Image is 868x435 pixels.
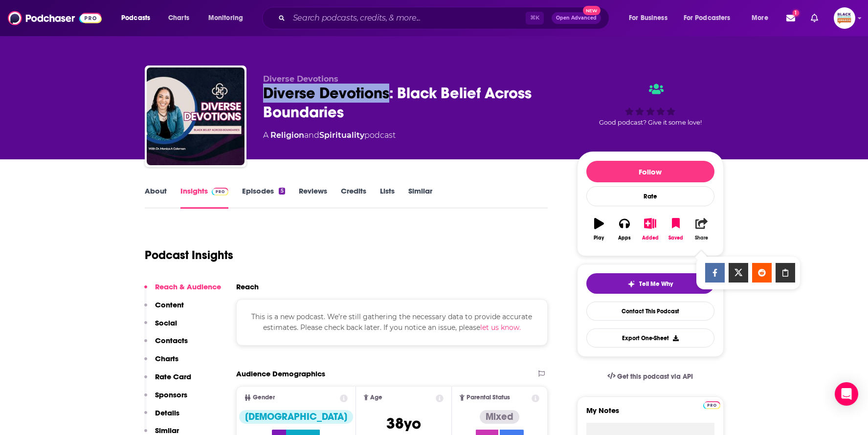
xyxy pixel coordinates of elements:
span: Parental Status [467,394,510,401]
p: Content [155,300,184,309]
button: Contacts [144,336,188,354]
p: Social [155,318,177,327]
div: Rate [586,186,714,206]
img: Podchaser - Follow, Share and Rate Podcasts [8,9,102,27]
a: Show notifications dropdown [807,10,822,26]
a: Show notifications dropdown [782,10,799,26]
a: Charts [162,10,195,26]
button: Sponsors [144,390,187,408]
input: Search podcasts, credits, & more... [289,10,526,26]
span: Charts [168,11,189,25]
div: Mixed [480,410,519,424]
span: Diverse Devotions [263,74,338,84]
label: My Notes [586,406,714,423]
div: 5 [279,188,285,195]
a: About [145,186,167,209]
a: Lists [380,186,395,209]
span: This is a new podcast. We’re still gathering the necessary data to provide accurate estimates. Pl... [251,312,532,332]
span: Good podcast? Give it some love! [599,119,702,126]
a: Share on Facebook [705,263,725,283]
span: Get this podcast via API [617,372,693,381]
button: Open AdvancedNew [552,12,601,24]
span: Monitoring [208,11,243,25]
h2: Reach [236,282,259,291]
a: Similar [408,186,432,209]
button: tell me why sparkleTell Me Why [586,273,714,294]
a: InsightsPodchaser Pro [180,186,229,209]
span: For Business [629,11,668,25]
a: Credits [341,186,366,209]
div: Share [695,235,708,241]
a: Religion [270,130,304,140]
div: Play [594,235,604,241]
button: open menu [677,10,745,26]
span: ⌘ K [526,12,544,24]
a: Share on Reddit [752,263,772,283]
span: Age [370,394,382,401]
button: Show profile menu [834,7,855,29]
p: Rate Card [155,372,191,381]
span: and [304,130,319,140]
img: Diverse Devotions: Black Belief Across Boundaries [147,67,245,165]
button: Social [144,318,177,336]
span: Podcasts [121,11,150,25]
div: Good podcast? Give it some love! [577,74,724,135]
img: Podchaser Pro [703,401,720,409]
p: Sponsors [155,390,187,399]
img: tell me why sparkle [627,280,635,288]
div: Apps [618,235,631,241]
p: Reach & Audience [155,282,221,291]
a: Pro website [703,400,720,409]
a: Copy Link [776,263,795,283]
span: Logged in as blackpodcastingawards [834,7,855,29]
a: Episodes5 [242,186,285,209]
a: Share on X/Twitter [729,263,748,283]
h1: Podcast Insights [145,248,233,262]
p: Details [155,408,179,417]
button: Saved [663,212,689,247]
div: Added [642,235,659,241]
span: Tell Me Why [639,280,673,288]
span: 1 [793,10,799,16]
a: Spirituality [319,130,364,140]
button: open menu [622,10,680,26]
button: Content [144,300,184,318]
button: Rate Card [144,372,191,390]
div: Search podcasts, credits, & more... [271,7,619,29]
button: open menu [745,10,780,26]
button: let us know. [480,322,521,333]
div: A podcast [263,130,396,141]
a: Get this podcast via API [600,365,701,389]
button: open menu [114,10,163,26]
span: Gender [253,394,275,401]
button: Follow [586,161,714,182]
span: Open Advanced [556,16,597,21]
p: Similar [155,426,179,435]
button: Share [689,212,714,247]
button: Details [144,408,179,426]
div: [DEMOGRAPHIC_DATA] [239,410,353,424]
p: Contacts [155,336,188,345]
div: Open Intercom Messenger [835,382,858,406]
span: New [583,6,601,15]
p: Charts [155,354,178,363]
a: Contact This Podcast [586,302,714,321]
img: User Profile [834,7,855,29]
span: For Podcasters [684,11,731,25]
button: Play [586,212,612,247]
button: Charts [144,354,178,372]
span: More [752,11,768,25]
button: Reach & Audience [144,282,221,300]
img: Podchaser Pro [212,188,229,196]
button: Apps [612,212,637,247]
span: 38 yo [386,414,421,433]
a: Reviews [299,186,327,209]
div: Saved [668,235,683,241]
h2: Audience Demographics [236,369,325,378]
button: Added [637,212,663,247]
button: open menu [201,10,256,26]
button: Export One-Sheet [586,328,714,348]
